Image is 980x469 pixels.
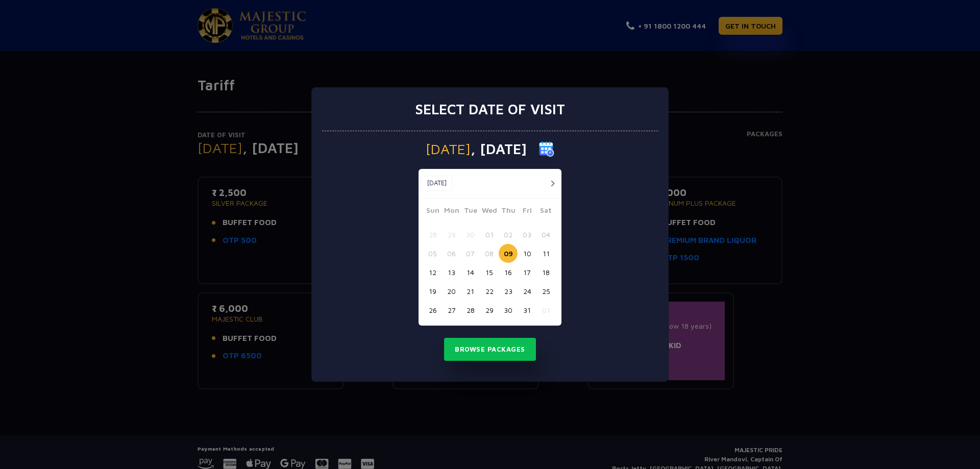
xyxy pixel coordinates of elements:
button: 22 [480,282,499,301]
span: , [DATE] [471,142,527,156]
button: 06 [442,244,461,263]
button: 03 [518,225,536,244]
button: 16 [499,263,518,282]
button: 09 [499,244,518,263]
button: 29 [480,301,499,319]
span: Wed [480,205,499,219]
button: 07 [461,244,480,263]
span: [DATE] [426,142,471,156]
button: 21 [461,282,480,301]
button: 30 [499,301,518,319]
button: 28 [461,301,480,319]
button: 05 [423,244,442,263]
button: 26 [423,301,442,319]
span: Sat [536,205,555,219]
span: Tue [461,205,480,219]
span: Sun [423,205,442,219]
button: 29 [442,225,461,244]
button: 02 [499,225,518,244]
button: 15 [480,263,499,282]
button: 01 [480,225,499,244]
button: 11 [536,244,555,263]
button: 27 [442,301,461,319]
button: 23 [499,282,518,301]
h3: Select date of visit [415,101,565,118]
button: 28 [423,225,442,244]
button: 31 [518,301,536,319]
button: 01 [536,301,555,319]
button: 17 [518,263,536,282]
button: 18 [536,263,555,282]
button: 10 [518,244,536,263]
button: 14 [461,263,480,282]
button: 24 [518,282,536,301]
button: [DATE] [421,176,452,191]
img: calender icon [539,141,554,157]
button: Browse Packages [444,338,536,361]
span: Thu [499,205,518,219]
button: 04 [536,225,555,244]
span: Mon [442,205,461,219]
button: 12 [423,263,442,282]
button: 30 [461,225,480,244]
button: 19 [423,282,442,301]
button: 20 [442,282,461,301]
button: 13 [442,263,461,282]
button: 25 [536,282,555,301]
span: Fri [518,205,536,219]
button: 08 [480,244,499,263]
